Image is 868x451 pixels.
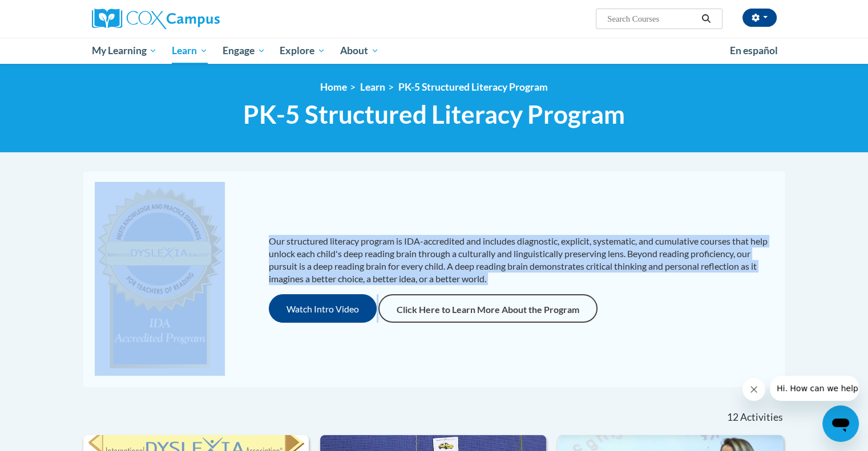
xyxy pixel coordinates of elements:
a: Learn [164,38,215,64]
span: Explore [280,44,325,58]
img: Cox Campus [92,9,220,29]
a: Click Here to Learn More About the Program [378,294,597,323]
iframe: Message from company [770,376,859,401]
iframe: Button to launch messaging window [822,405,859,442]
a: Learn [360,81,385,93]
img: c477cda6-e343-453b-bfce-d6f9e9818e1c.png [95,182,225,376]
a: Explore [272,38,333,64]
a: Engage [215,38,273,64]
span: PK-5 Structured Literacy Program [243,99,625,129]
button: Account Settings [742,9,777,27]
input: Search Courses [606,12,697,26]
iframe: Close message [742,378,765,401]
a: My Learning [84,38,165,64]
span: Hi. How can we help? [7,8,92,17]
span: About [340,44,379,58]
a: PK-5 Structured Literacy Program [398,81,548,93]
span: En español [730,44,778,56]
button: Search [697,12,714,26]
a: Home [320,81,347,93]
button: Watch Intro Video [269,294,377,323]
a: About [333,38,386,64]
p: Our structured literacy program is IDA-accredited and includes diagnostic, explicit, systematic, ... [269,235,774,285]
span: Learn [172,44,208,58]
span: 12 [726,411,738,424]
a: En español [722,39,785,63]
span: Activities [740,411,783,424]
span: My Learning [91,44,157,58]
a: Cox Campus [92,9,309,29]
div: Main menu [75,38,794,64]
span: Engage [223,44,265,58]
